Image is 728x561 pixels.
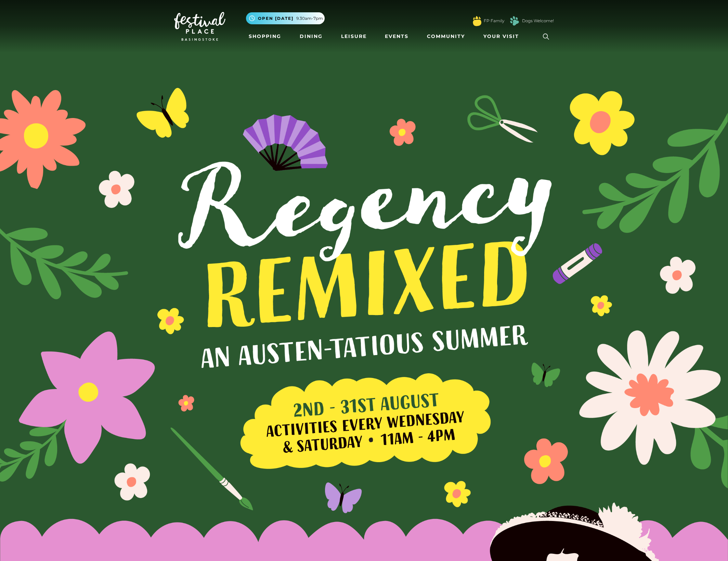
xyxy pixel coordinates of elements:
[246,12,325,24] button: Open [DATE] 9.30am-7pm
[382,30,411,43] a: Events
[424,30,468,43] a: Community
[297,30,325,43] a: Dining
[481,30,525,43] a: Your Visit
[484,18,504,24] a: FP Family
[246,30,284,43] a: Shopping
[258,15,294,22] span: Open [DATE]
[483,33,519,40] span: Your Visit
[296,15,323,22] span: 9.30am-7pm
[174,12,225,41] img: Festival Place Logo
[522,18,554,24] a: Dogs Welcome!
[338,30,369,43] a: Leisure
